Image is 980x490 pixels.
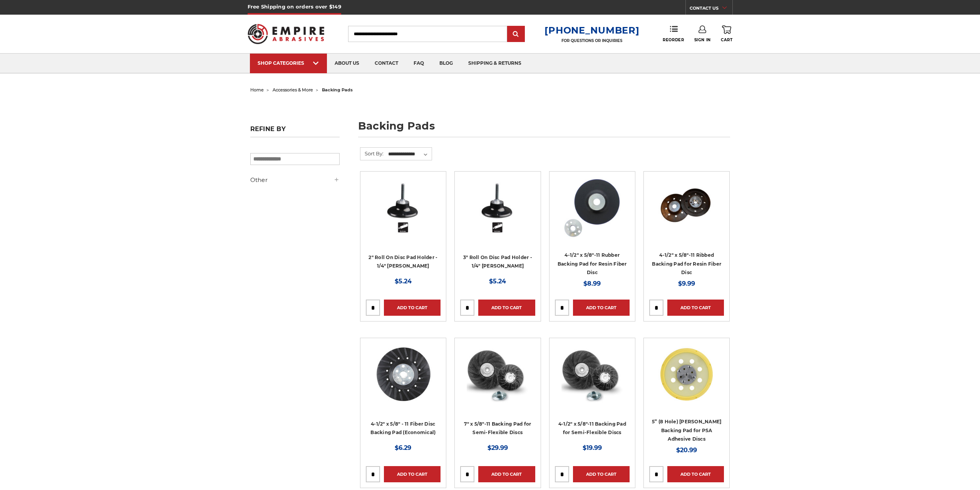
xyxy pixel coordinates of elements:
[406,54,432,73] a: faq
[663,25,684,42] a: Reorder
[327,54,367,73] a: about us
[248,19,325,49] img: Empire Abrasives
[387,148,432,160] select: Sort By:
[273,87,313,93] a: accessories & more
[649,344,724,418] a: 5” (8 Hole) DA Sander Backing Pad for PSA Adhesive Discs
[467,344,528,405] img: 7" x 5/8"-11 Backing Pad for Semi-Flexible Discs
[250,125,340,137] h5: Refine by
[583,444,602,451] span: $19.99
[367,54,406,73] a: contact
[395,444,411,451] span: $6.29
[652,252,721,275] a: 4-1/2" x 5/8"-11 Ribbed Backing Pad for Resin Fiber Disc
[649,177,724,252] a: 4.5 inch ribbed thermo plastic resin fiber disc backing pad
[690,4,732,15] a: CONTACT US
[460,177,535,252] a: 3" Roll On Disc Pad Holder - 1/4" Shank
[656,344,717,405] img: 5” (8 Hole) DA Sander Backing Pad for PSA Adhesive Discs
[489,278,506,285] span: $5.24
[432,54,461,73] a: blog
[358,121,730,137] h1: backing pads
[721,37,732,42] span: Cart
[667,300,724,316] a: Add to Cart
[721,25,732,42] a: Cart
[555,177,630,252] a: 4-1/2" Resin Fiber Disc Backing Pad Flexible Rubber
[573,300,630,316] a: Add to Cart
[656,177,718,239] img: 4.5 inch ribbed thermo plastic resin fiber disc backing pad
[360,148,384,159] label: Sort By:
[676,446,697,454] span: $20.99
[544,25,639,36] a: [PHONE_NUMBER]
[678,280,695,287] span: $9.99
[561,344,623,405] img: 4-1/2" x 5/8"-11 Backing Pad for Semi-Flexible Discs
[478,300,535,316] a: Add to Cart
[369,254,437,269] a: 2" Roll On Disc Pad Holder - 1/4" [PERSON_NAME]
[544,38,639,43] p: FOR QUESTIONS OR INQUIRIES
[558,252,627,275] a: 4-1/2" x 5/8"-11 Rubber Backing Pad for Resin Fiber Disc
[460,344,535,418] a: 7" x 5/8"-11 Backing Pad for Semi-Flexible Discs
[384,466,441,482] a: Add to Cart
[372,344,434,405] img: Resin disc backing pad measuring 4 1/2 inches, an essential grinder accessory from Empire Abrasives
[372,177,434,239] img: 2" Roll On Disc Pad Holder - 1/4" Shank
[464,421,531,436] a: 7" x 5/8"-11 Backing Pad for Semi-Flexible Discs
[258,60,319,66] div: SHOP CATEGORIES
[461,54,529,73] a: shipping & returns
[478,466,535,482] a: Add to Cart
[366,177,441,252] a: 2" Roll On Disc Pad Holder - 1/4" Shank
[663,37,684,42] span: Reorder
[395,278,412,285] span: $5.24
[694,37,711,42] span: Sign In
[463,254,532,269] a: 3" Roll On Disc Pad Holder - 1/4" [PERSON_NAME]
[573,466,630,482] a: Add to Cart
[370,421,436,436] a: 4-1/2" x 5/8" - 11 Fiber Disc Backing Pad (Economical)
[366,344,441,418] a: Resin disc backing pad measuring 4 1/2 inches, an essential grinder accessory from Empire Abrasives
[322,87,353,93] span: backing pads
[467,177,528,239] img: 3" Roll On Disc Pad Holder - 1/4" Shank
[384,300,441,316] a: Add to Cart
[250,87,264,93] a: home
[652,419,721,442] a: 5” (8 Hole) [PERSON_NAME] Backing Pad for PSA Adhesive Discs
[561,177,623,239] img: 4-1/2" Resin Fiber Disc Backing Pad Flexible Rubber
[667,466,724,482] a: Add to Cart
[508,27,524,42] input: Submit
[487,444,508,451] span: $29.99
[555,344,630,418] a: 4-1/2" x 5/8"-11 Backing Pad for Semi-Flexible Discs
[583,280,601,287] span: $8.99
[558,421,626,436] a: 4-1/2" x 5/8"-11 Backing Pad for Semi-Flexible Discs
[250,175,340,185] h5: Other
